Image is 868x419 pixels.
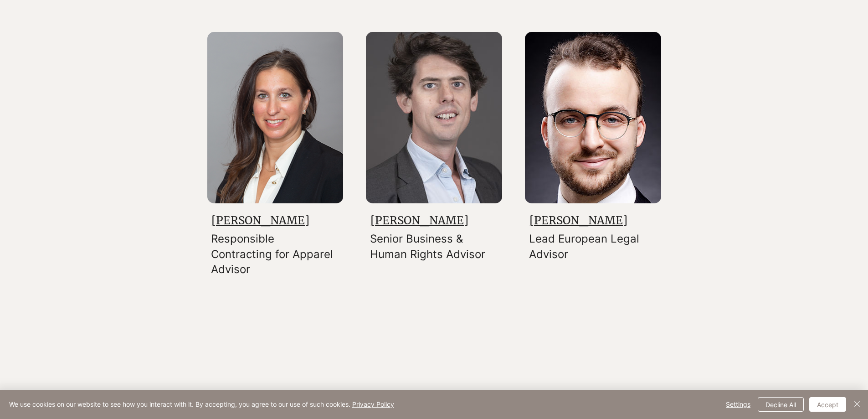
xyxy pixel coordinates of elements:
span: We use cookies on our website to see how you interact with it. By accepting, you agree to our use... [9,400,394,409]
a: [PERSON_NAME] [529,213,627,228]
p: Lead European Legal Advisor [529,231,652,262]
button: Decline All [758,397,804,412]
p: Senior Business & Human Rights Advisor [370,231,493,262]
button: Close [852,397,863,412]
span: Settings [726,398,750,411]
a: Privacy Policy [352,400,394,408]
a: [PERSON_NAME] [211,213,309,228]
img: Close [852,398,863,409]
a: [PERSON_NAME] [370,213,468,228]
button: Accept [809,397,846,412]
p: Responsible Contracting for Apparel Advisor [211,231,334,277]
